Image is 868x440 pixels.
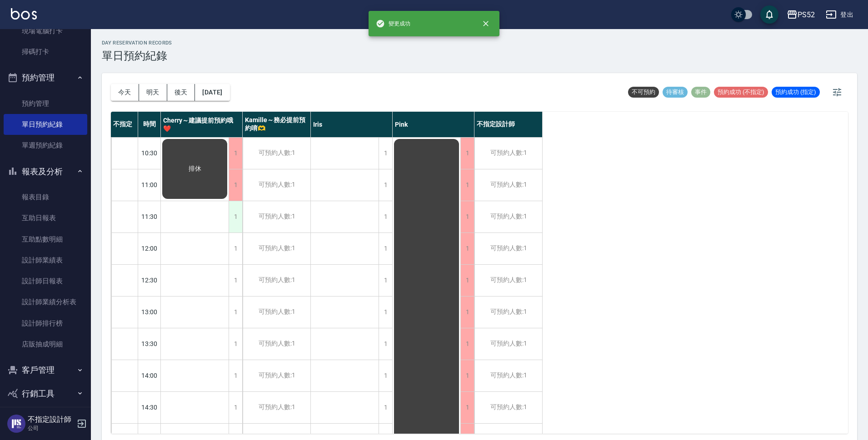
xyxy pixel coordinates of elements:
[243,169,310,201] div: 可預約人數:1
[138,360,161,391] div: 14:00
[474,328,542,360] div: 可預約人數:1
[760,5,778,24] button: save
[4,114,87,135] a: 單日預約紀錄
[4,271,87,292] a: 設計師日報表
[195,84,229,101] button: [DATE]
[138,112,161,137] div: 時間
[229,169,242,201] div: 1
[628,88,659,96] span: 不可預約
[139,84,167,101] button: 明天
[379,265,392,296] div: 1
[28,424,74,432] p: 公司
[379,169,392,201] div: 1
[138,296,161,328] div: 13:00
[4,135,87,156] a: 單週預約紀錄
[474,265,542,296] div: 可預約人數:1
[798,9,815,20] div: PS52
[138,328,161,360] div: 13:30
[161,112,243,137] div: Cherry～建議提前預約哦❤️
[4,187,87,208] a: 報表目錄
[474,138,542,169] div: 可預約人數:1
[229,138,242,169] div: 1
[4,382,87,405] button: 行銷工具
[138,201,161,232] div: 11:30
[474,233,542,264] div: 可預約人數:1
[102,49,172,62] h3: 單日預約紀錄
[460,328,474,360] div: 1
[4,313,87,334] a: 設計師排行榜
[229,360,242,391] div: 1
[138,232,161,264] div: 12:00
[4,66,87,89] button: 預約管理
[243,297,310,328] div: 可預約人數:1
[4,160,87,183] button: 報表及分析
[460,297,474,328] div: 1
[460,169,474,201] div: 1
[229,233,242,264] div: 1
[474,297,542,328] div: 可預約人數:1
[243,138,310,169] div: 可預約人數:1
[474,360,542,391] div: 可預約人數:1
[474,169,542,201] div: 可預約人數:1
[474,201,542,232] div: 可預約人數:1
[4,20,87,41] a: 現場電腦打卡
[379,360,392,391] div: 1
[4,358,87,382] button: 客戶管理
[4,250,87,271] a: 設計師業績表
[460,360,474,391] div: 1
[138,137,161,169] div: 10:30
[229,265,242,296] div: 1
[243,328,310,360] div: 可預約人數:1
[4,334,87,355] a: 店販抽成明細
[379,138,392,169] div: 1
[691,88,710,96] span: 事件
[4,41,87,62] a: 掃碼打卡
[243,112,311,137] div: Kamille～務必提前預約唷🫶
[311,112,393,137] div: Iris
[379,233,392,264] div: 1
[138,169,161,201] div: 11:00
[476,14,496,34] button: close
[474,112,543,137] div: 不指定設計師
[187,165,203,173] span: 排休
[102,40,172,46] h2: day Reservation records
[376,19,410,28] span: 變更成功
[11,8,37,20] img: Logo
[393,112,474,137] div: Pink
[460,201,474,232] div: 1
[243,201,310,232] div: 可預約人數:1
[229,201,242,232] div: 1
[111,84,139,101] button: 今天
[138,391,161,423] div: 14:30
[28,415,74,424] h5: 不指定設計師
[460,233,474,264] div: 1
[7,415,25,433] img: Person
[663,88,688,96] span: 待審核
[474,392,542,423] div: 可預約人數:1
[229,392,242,423] div: 1
[379,201,392,232] div: 1
[4,93,87,114] a: 預約管理
[4,292,87,312] a: 設計師業績分析表
[229,328,242,360] div: 1
[167,84,195,101] button: 後天
[460,265,474,296] div: 1
[379,392,392,423] div: 1
[379,328,392,360] div: 1
[229,297,242,328] div: 1
[138,264,161,296] div: 12:30
[4,208,87,228] a: 互助日報表
[243,360,310,391] div: 可預約人數:1
[783,5,818,24] button: PS52
[243,233,310,264] div: 可預約人數:1
[243,392,310,423] div: 可預約人數:1
[4,229,87,250] a: 互助點數明細
[714,88,768,96] span: 預約成功 (不指定)
[243,265,310,296] div: 可預約人數:1
[460,392,474,423] div: 1
[111,112,138,137] div: 不指定
[772,88,820,96] span: 預約成功 (指定)
[379,297,392,328] div: 1
[460,138,474,169] div: 1
[822,6,857,23] button: 登出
